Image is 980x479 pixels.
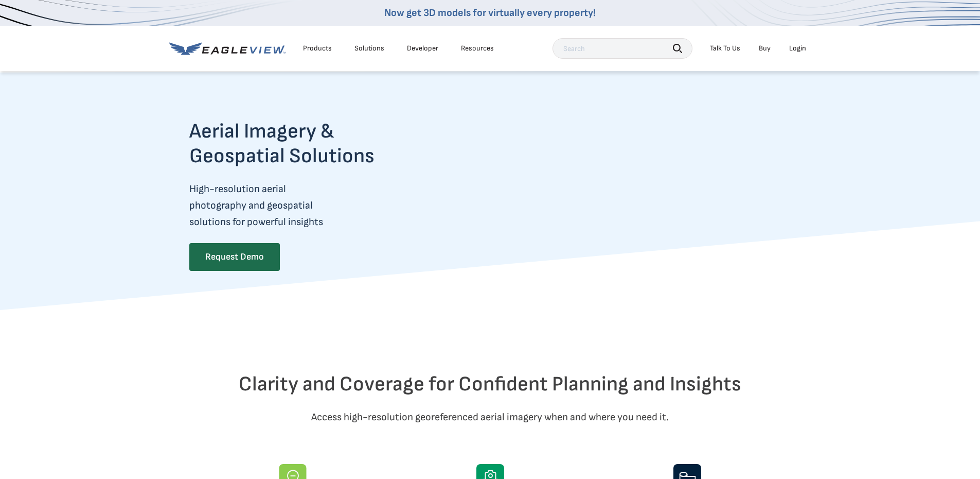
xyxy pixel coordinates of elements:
a: Request Demo [189,243,280,271]
div: Resources [461,44,494,53]
h2: Aerial Imagery & Geospatial Solutions [189,119,415,168]
div: Talk To Us [710,44,740,53]
a: Developer [407,44,438,53]
h2: Clarity and Coverage for Confident Planning and Insights [189,372,791,397]
div: Login [789,44,806,53]
div: Solutions [354,44,384,53]
input: Search [553,38,692,59]
a: Buy [759,44,771,53]
div: Products [303,44,332,53]
a: Now get 3D models for virtually every property! [384,7,596,19]
p: High-resolution aerial photography and geospatial solutions for powerful insights [189,181,415,230]
p: Access high-resolution georeferenced aerial imagery when and where you need it. [189,409,791,425]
